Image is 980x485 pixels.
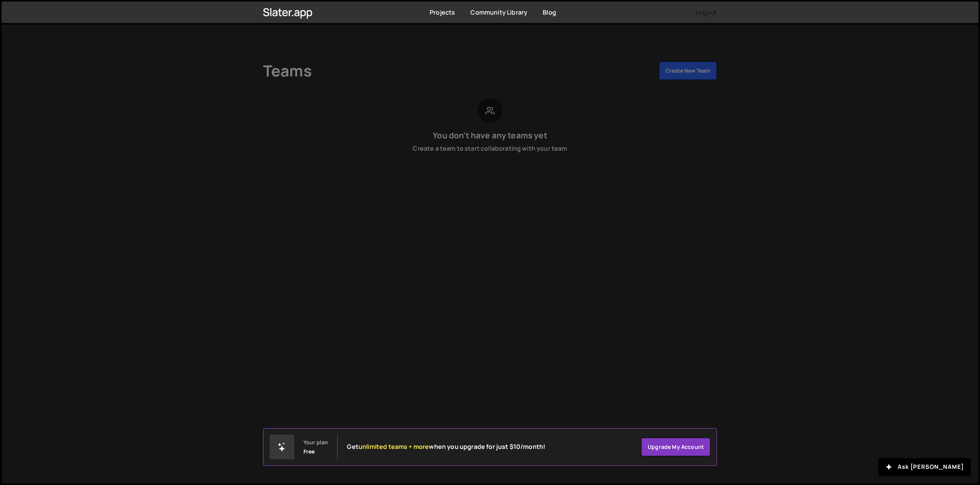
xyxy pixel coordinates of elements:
a: Blog [543,8,556,17]
div: Free [303,448,315,455]
h2: Get when you upgrade for just $10/month! [347,443,545,450]
a: Projects [430,8,455,17]
button: Logout [696,5,717,19]
div: Your plan [303,439,328,445]
a: Community Library [470,8,527,17]
span: unlimited teams + more [358,442,429,451]
a: Upgrade my account [641,438,710,456]
button: Ask [PERSON_NAME] [878,458,971,476]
